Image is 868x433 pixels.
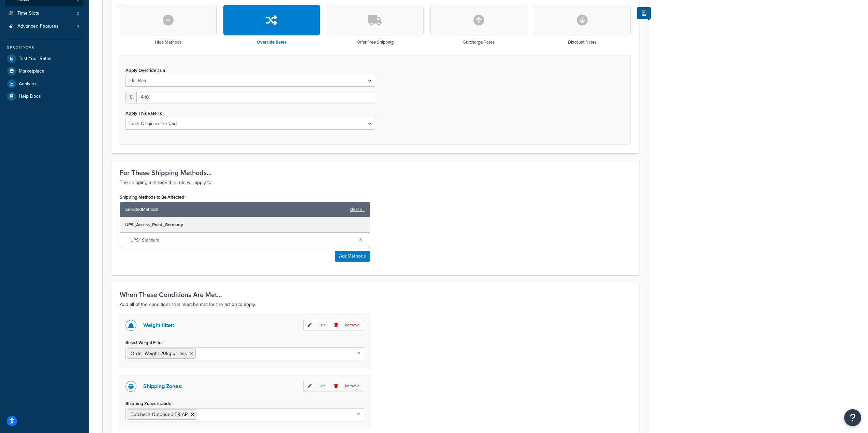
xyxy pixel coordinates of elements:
p: Remove [330,320,364,330]
h3: Discount Rates [568,40,597,45]
span: Time Slots [17,11,39,16]
h3: Override Rates [257,40,286,45]
button: Show Help Docs [637,7,651,19]
span: UPS® Standard [130,235,354,245]
p: The shipping methods this rule will apply to. [120,179,631,187]
button: AddMethods [335,251,370,262]
label: Apply This Rate To [126,111,162,116]
span: Marketplace [19,68,44,74]
span: 4 [77,24,79,29]
span: Order Weight 20kg or less [131,350,187,357]
h3: Surcharge Rates [463,40,495,45]
h3: When These Conditions Are Met... [120,291,631,298]
li: Advanced Features [5,20,84,33]
p: Weight filter: [143,321,174,330]
label: Shipping Zones Include [126,401,173,406]
a: Test Your Rates [5,52,84,65]
div: UPS_Access_Point_Germany [120,217,370,233]
a: Marketplace [5,65,84,77]
label: Apply Override as a [126,68,165,73]
span: Advanced Features [17,24,59,29]
label: Shipping Methods to Be Affected [120,195,186,200]
p: Remove [330,381,364,391]
button: Open Resource Center [844,409,861,426]
a: Advanced Features4 [5,20,84,33]
span: Test Your Rates [19,56,52,62]
p: Shipping Zones: [143,382,182,391]
h3: For These Shipping Methods... [120,169,631,176]
p: Add all of the conditions that must be met for the action to apply. [120,300,631,309]
span: 0 [77,11,79,16]
label: Select Weight Filter [126,340,165,345]
li: Time Slots [5,7,84,20]
a: Help Docs [5,90,84,103]
span: Analytics [19,81,38,87]
h3: Offer Free Shipping [357,40,394,45]
div: Resources [5,45,84,51]
a: clear all [350,205,365,214]
span: £ [126,92,136,103]
p: Edit [303,381,330,391]
span: Butzbach Outbound FR AP [131,411,188,418]
a: Analytics [5,78,84,90]
span: Selected Methods [125,205,347,214]
p: Edit [303,320,330,330]
a: Time Slots0 [5,7,84,20]
h3: Hide Methods [155,40,181,45]
span: Help Docs [19,94,41,99]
